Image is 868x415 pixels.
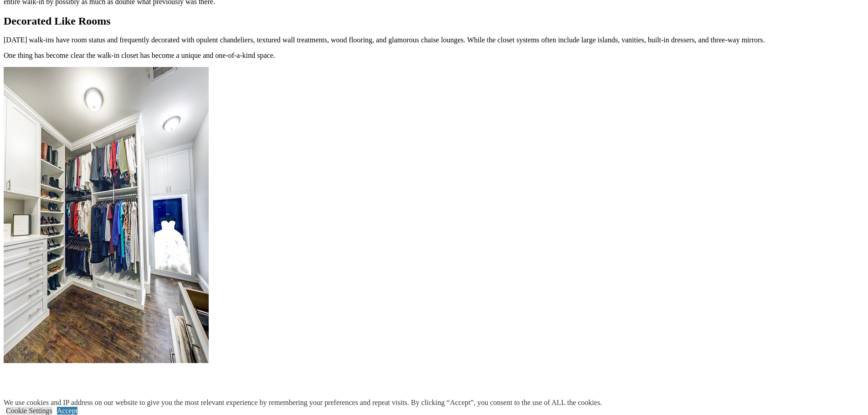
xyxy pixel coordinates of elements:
a: Accept [57,407,77,415]
img: white walk-in showcases wedding gown [4,67,209,363]
p: One thing has become clear the walk-in closet has become a unique and one-of-a-kind space. [4,51,864,60]
p: [DATE] walk-ins have room status and frequently decorated with opulent chandeliers, textured wall... [4,36,864,44]
div: We use cookies and IP address on our website to give you the most relevant experience by remember... [4,399,602,407]
h2: Decorated Like Rooms [4,15,864,27]
a: Cookie Settings [6,407,52,415]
